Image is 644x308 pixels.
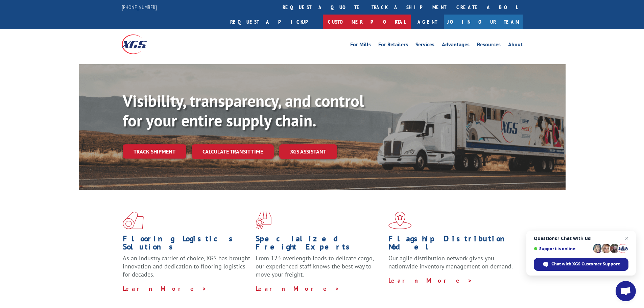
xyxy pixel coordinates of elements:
[442,42,470,49] a: Advantages
[508,42,523,49] a: About
[225,15,323,29] a: Request a pickup
[415,42,434,49] a: Services
[551,261,620,267] span: Chat with XGS Customer Support
[477,42,501,49] a: Resources
[256,212,271,229] img: xgs-icon-focused-on-flooring-red
[123,285,207,292] a: Learn More >
[534,236,628,241] span: Questions? Chat with us!
[388,254,513,270] span: Our agile distribution network gives you nationwide inventory management on demand.
[123,254,250,278] span: As an industry carrier of choice, XGS has brought innovation and dedication to flooring logistics...
[378,42,408,49] a: For Retailers
[123,90,364,131] b: Visibility, transparency, and control for your entire supply chain.
[123,212,144,229] img: xgs-icon-total-supply-chain-intelligence-red
[256,254,383,284] p: From 123 overlength loads to delicate cargo, our experienced staff knows the best way to move you...
[123,144,186,159] a: Track shipment
[256,285,340,292] a: Learn More >
[616,281,636,301] a: Open chat
[388,235,516,254] h1: Flagship Distribution Model
[534,258,628,271] span: Chat with XGS Customer Support
[388,212,412,229] img: xgs-icon-flagship-distribution-model-red
[534,246,591,251] span: Support is online
[388,277,473,284] a: Learn More >
[123,235,251,254] h1: Flooring Logistics Solutions
[444,15,523,29] a: Join Our Team
[279,144,337,159] a: XGS ASSISTANT
[256,235,383,254] h1: Specialized Freight Experts
[350,42,371,49] a: For Mills
[411,15,444,29] a: Agent
[192,144,274,159] a: Calculate transit time
[323,15,411,29] a: Customer Portal
[122,4,157,10] a: [PHONE_NUMBER]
